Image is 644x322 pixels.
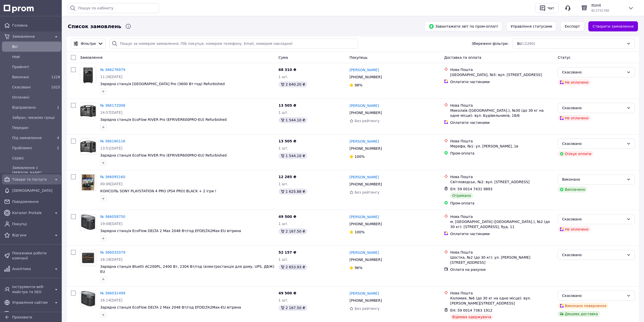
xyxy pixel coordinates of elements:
div: Очікує оплати [558,151,593,157]
span: Під замовлення [12,135,49,140]
img: Фото товару [80,214,96,230]
span: 96% [355,266,362,270]
div: Оплатити частинами [450,231,554,236]
div: [GEOGRAPHIC_DATA], №5: вул. [STREET_ADDRESS] [450,72,554,77]
button: Чат [535,3,558,13]
a: [PERSON_NAME] [349,250,379,255]
span: Зарядна станція [GEOGRAPHIC_DATA] Pro (3600 Вт·год) Refurbished [100,82,225,86]
div: Мерефа, №1: ул. [PERSON_NAME], 1в [450,144,554,149]
span: 1 шт. [279,75,288,79]
div: Не оплачено [558,79,590,85]
a: Зарядна станція EcoFlow RIVER Pro (EFRIVER600PRO-EU) Refurbished [100,118,227,122]
span: Статус [558,55,571,60]
div: 1 544.10 ₴ [279,117,307,123]
span: 13 505 ₴ [279,103,297,107]
span: 100% [355,155,365,159]
span: 16:14[DATE] [100,298,122,302]
div: Не оплачено [558,226,590,232]
a: № 366032079 [100,250,125,254]
div: Виконано [562,177,625,182]
div: 2 653.93 ₴ [279,264,307,270]
span: Список замовлень [68,23,121,30]
div: Шостка, №2 (до 30 кг): ул. [PERSON_NAME][STREET_ADDRESS] [450,255,554,265]
a: № 366031499 [100,291,125,295]
div: [PHONE_NUMBER] [348,181,383,188]
a: [PERSON_NAME] [349,175,379,180]
div: [PHONE_NUMBER] [348,297,383,304]
a: КОНСОЛЬ SONY PLAYSTATION 4 PRO (PS4 PRO) BLACK + 2 ігри ! [100,189,216,193]
div: Нова Пошта [450,291,554,296]
a: № 366160116 [100,139,125,143]
div: Скасовано [562,216,625,222]
div: Оплата на рахунок [450,267,554,272]
span: Зарядна станція EcoFlow RIVER Pro (EFRIVER600PRO-EU) Refurbished [100,153,227,157]
span: 98% [355,83,362,87]
span: 1 шт. [279,182,288,186]
input: Пошук за номером замовлення, ПІБ покупця, номером телефону, Email, номером накладної [110,39,358,49]
span: 1025 [51,85,60,89]
a: [PERSON_NAME] [349,67,379,72]
div: 2 167.50 ₴ [279,305,307,311]
span: Каталог ProSale [12,210,51,215]
span: 16:18[DATE] [100,257,122,261]
span: (2260) [523,42,535,46]
span: Забран, чекаємо гроші [12,115,59,120]
span: ЕН: 59 0014 7431 9893 [450,187,492,191]
span: 49 500 ₴ [279,291,297,295]
div: [PHONE_NUMBER] [348,220,383,228]
span: Інструменти веб-майстра та SEO [12,284,51,294]
a: № 366172008 [100,103,125,107]
div: Коломия, №6 (до 30 кг на одне місце): вул. [PERSON_NAME][STREET_ADDRESS] [450,296,554,306]
a: Фото товару [80,67,96,83]
a: [PERSON_NAME] [349,291,379,296]
span: Проблемні [12,145,49,150]
span: Покупець [349,55,367,60]
div: Пром-оплата [450,201,554,206]
a: [PERSON_NAME] [349,139,379,144]
span: Зарядна станція Bluetti AC200PL, 2400 Вт, 2304 Вт/год (електростанція для дому, UPS, ДБЖ) EU [100,264,274,274]
span: 1228 [51,75,60,79]
div: Відмова одержувача [450,314,493,320]
div: Скасовано [562,105,625,111]
span: 00:06[DATE] [100,182,122,186]
span: Головна [12,23,59,28]
span: 52 157 ₴ [279,250,297,254]
span: Показники роботи компанії [12,251,59,261]
img: Фото товару [80,291,96,307]
div: Скасовано [562,141,625,146]
div: 1 544.10 ₴ [279,153,307,159]
span: Збережені фільтри: [472,41,509,46]
span: Фільтри [81,41,96,46]
div: [PHONE_NUMBER] [348,145,383,152]
span: Відправлено [12,105,49,110]
div: Нова Пошта [450,174,554,179]
span: ID: 3731780 [591,9,609,12]
a: № 366058750 [100,215,125,219]
div: Пром-оплата [450,151,554,156]
span: Передан [12,125,59,130]
span: Всi [12,44,59,49]
span: Замовлення з [PERSON_NAME] [12,165,59,175]
span: 2 [57,146,59,150]
a: № 366276979 [100,68,125,72]
img: Фото товару [83,67,93,83]
span: Зарядна станція EcoFlow DELTA 2 Max 2048 Вт/год EFDELTA2Max-EU вітрина [100,229,241,233]
span: ItUnit [591,3,624,8]
span: 1 шт. [279,110,288,115]
a: [PERSON_NAME] [349,103,379,108]
a: Створити замовлення [588,21,638,31]
span: 49 500 ₴ [279,215,297,219]
button: Завантажити звіт по пром-оплаті [424,21,502,31]
span: [DEMOGRAPHIC_DATA] [12,188,59,193]
a: Фото товару [80,174,96,191]
span: Оплачені [12,95,59,100]
div: Не оплачено [558,115,590,121]
img: Фото товару [80,105,96,117]
div: 2 640.20 ₴ [279,81,307,87]
a: № 366095160 [100,175,125,179]
a: Фото товару [80,250,96,266]
span: Відгуки [12,233,51,238]
span: Управління сайтом [12,300,51,305]
span: Всі [517,41,522,46]
span: Без рейтингу [355,307,380,311]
